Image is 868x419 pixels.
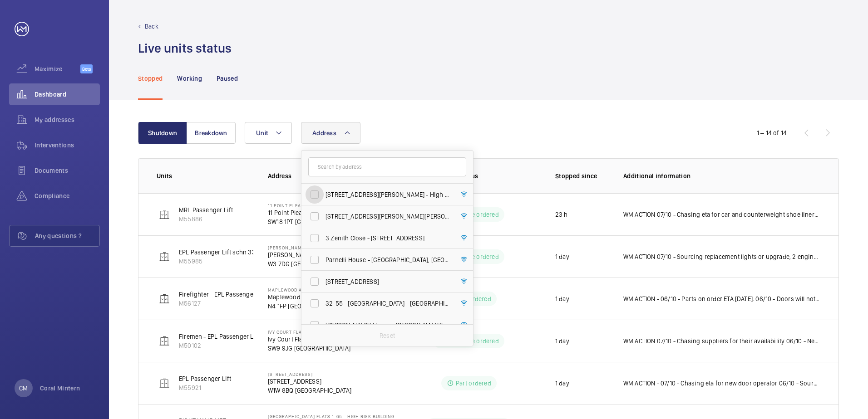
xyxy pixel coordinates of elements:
[555,252,569,261] p: 1 day
[268,329,351,335] p: Ivy Court Flats 66-77
[179,374,231,383] p: EPL Passenger Lift
[555,210,568,219] p: 23 h
[623,379,820,388] p: WM ACTION - 07/10 - Chasing eta for new door operator 06/10 - Sourcing upgrade 05/10 - Door opera...
[268,302,382,311] p: N4 1FP [GEOGRAPHIC_DATA]
[159,293,170,304] img: elevator.svg
[187,122,236,144] button: Breakdown
[35,191,100,200] span: Compliance
[40,384,80,393] p: Coral Mintern
[179,383,231,392] p: M55921
[301,122,360,144] button: Address
[268,344,351,353] p: SW9 9JG [GEOGRAPHIC_DATA]
[555,379,569,388] p: 1 day
[80,64,93,73] span: Beta
[757,128,787,137] div: 1 – 14 of 14
[268,245,348,250] p: [PERSON_NAME] House
[179,332,292,341] p: Firemen - EPL Passenger Lift Flats 66-77
[623,171,820,180] p: Additional information
[268,217,352,226] p: SW18 1PT [GEOGRAPHIC_DATA]
[308,157,466,176] input: Search by address
[268,203,352,208] p: 11 Point Pleasant
[623,336,820,346] p: WM ACTION 07/10 - Chasing suppliers for their availability 06/10 - New positing switch required, ...
[256,129,268,136] span: Unit
[268,377,352,386] p: [STREET_ADDRESS]
[268,171,397,180] p: Address
[245,122,292,144] button: Unit
[325,212,450,221] span: [STREET_ADDRESS][PERSON_NAME][PERSON_NAME]
[145,22,158,31] p: Back
[268,414,395,419] p: [GEOGRAPHIC_DATA] Flats 1-65 - High Risk Building
[177,74,202,83] p: Working
[35,115,100,124] span: My addresses
[623,252,820,261] p: WM ACTION 07/10 - Sourcing replacement lights or upgrade, 2 engineers required 06/10 - No car lig...
[268,386,352,395] p: W1W 8BQ [GEOGRAPHIC_DATA]
[325,190,450,199] span: [STREET_ADDRESS][PERSON_NAME] - High Risk Building - [STREET_ADDRESS][PERSON_NAME]
[35,166,100,175] span: Documents
[268,371,352,377] p: [STREET_ADDRESS]
[179,248,256,257] p: EPL Passenger Lift schn 33
[138,74,163,83] p: Stopped
[19,384,28,393] p: CM
[268,259,348,268] p: W3 7DG [GEOGRAPHIC_DATA]
[623,210,820,219] p: WM ACTION 07/10 - Chasing eta for car and counterweight shoe liners 06/10 - New shoe liners required
[325,299,450,308] span: 32-55 - [GEOGRAPHIC_DATA] - [GEOGRAPHIC_DATA]
[159,378,170,389] img: elevator.svg
[325,321,450,330] span: [PERSON_NAME] House - [PERSON_NAME][GEOGRAPHIC_DATA]
[623,294,820,303] p: WM ACTION - 06/10 - Parts on order ETA [DATE]. 06/10 - Doors will not re learn, new door motor an...
[268,287,382,292] p: Maplewood Apartments - High Risk Building
[312,129,336,136] span: Address
[138,40,232,57] h1: Live units status
[157,171,253,180] p: Units
[555,171,609,180] p: Stopped since
[179,341,292,350] p: M50102
[179,257,256,266] p: M55985
[179,290,281,299] p: Firefighter - EPL Passenger Lift No 3
[35,231,99,240] span: Any questions ?
[325,234,450,243] span: 3 Zenith Close - [STREET_ADDRESS]
[268,292,382,302] p: Maplewood Apartments
[325,255,450,264] span: Parnelli House - [GEOGRAPHIC_DATA], [GEOGRAPHIC_DATA]
[217,74,238,83] p: Paused
[555,336,569,346] p: 1 day
[380,331,395,340] p: Reset
[138,122,187,144] button: Shutdown
[268,250,348,259] p: [PERSON_NAME] House
[35,90,100,99] span: Dashboard
[159,251,170,262] img: elevator.svg
[268,335,351,344] p: Ivy Court Flats 66-77
[159,209,170,220] img: elevator.svg
[159,336,170,346] img: elevator.svg
[35,64,80,73] span: Maximize
[179,299,281,308] p: M56127
[268,208,352,217] p: 11 Point Pleasant
[325,277,450,286] span: [STREET_ADDRESS]
[179,205,233,214] p: MRL Passenger Lift
[179,214,233,224] p: M55886
[555,294,569,303] p: 1 day
[35,141,100,150] span: Interventions
[456,379,491,388] p: Part ordered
